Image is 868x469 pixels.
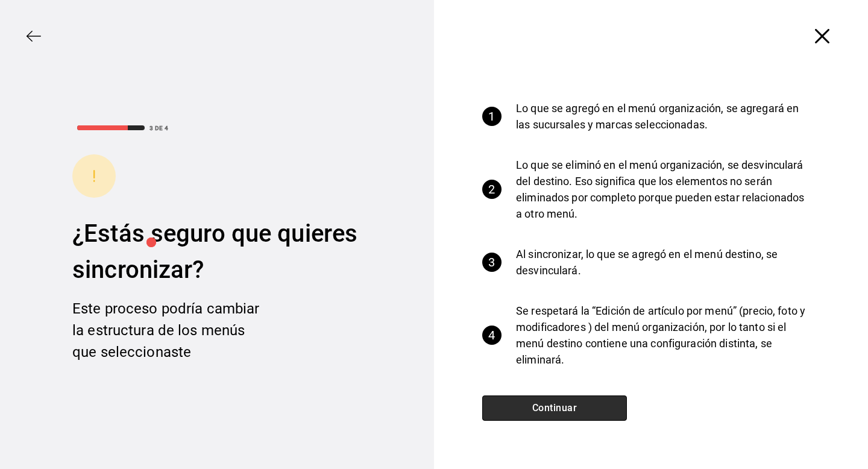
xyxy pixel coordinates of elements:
p: Al sincronizar, lo que se agregó en el menú destino, se desvinculará. [516,246,810,279]
div: ¿Estás seguro que quieres sincronizar? [72,216,362,288]
div: 1 [482,107,502,126]
div: 4 [482,326,502,345]
p: Se respetará la “Edición de artículo por menú” (precio, foto y modificadores ) del menú organizac... [516,303,810,368]
div: 2 [482,180,502,199]
p: Lo que se eliminó en el menú organización, se desvinculará del destino. Eso significa que los ele... [516,157,810,222]
div: 3 DE 4 [149,124,168,133]
div: 3 [482,253,502,272]
button: Continuar [482,395,627,421]
p: Lo que se agregó en el menú organización, se agregará en las sucursales y marcas seleccionadas. [516,100,810,133]
div: Este proceso podría cambiar la estructura de los menús que seleccionaste [72,298,265,363]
